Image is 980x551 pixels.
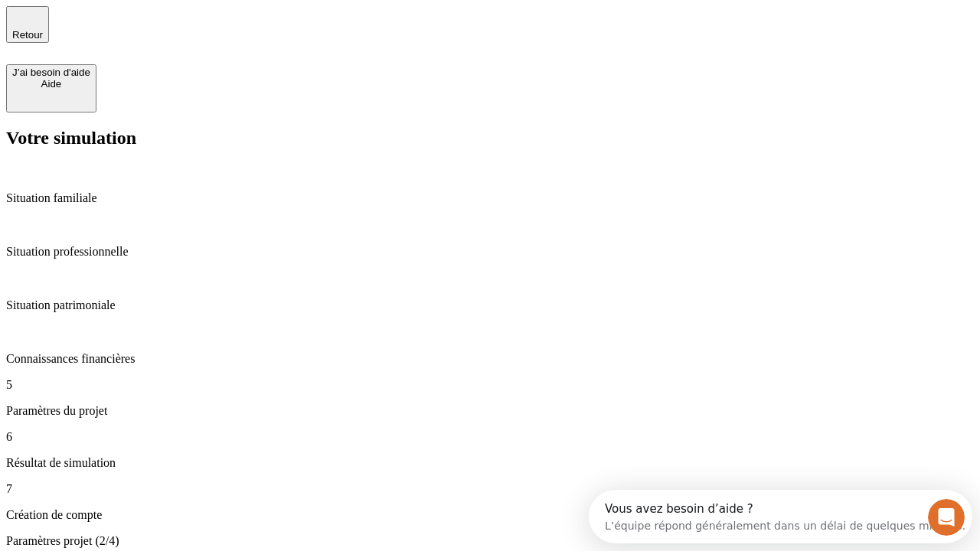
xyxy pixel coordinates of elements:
[6,404,974,418] p: Paramètres du projet
[16,13,377,25] div: Vous avez besoin d’aide ?
[928,499,965,536] iframe: Intercom live chat
[6,508,974,522] p: Création de compte
[6,378,974,392] p: 5
[6,298,974,312] p: Situation patrimoniale
[6,64,96,112] button: J’ai besoin d'aideAide
[6,245,974,259] p: Situation professionnelle
[6,6,422,48] div: Ouvrir le Messenger Intercom
[6,352,974,366] p: Connaissances financières
[6,534,974,548] p: Paramètres projet (2/4)
[16,25,377,41] div: L’équipe répond généralement dans un délai de quelques minutes.
[6,482,974,496] p: 7
[589,490,972,543] iframe: Intercom live chat discovery launcher
[6,456,974,470] p: Résultat de simulation
[6,191,974,205] p: Situation familiale
[6,6,49,43] button: Retour
[12,67,90,78] div: J’ai besoin d'aide
[6,430,974,444] p: 6
[6,128,974,148] h2: Votre simulation
[12,29,43,41] span: Retour
[12,78,90,90] div: Aide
